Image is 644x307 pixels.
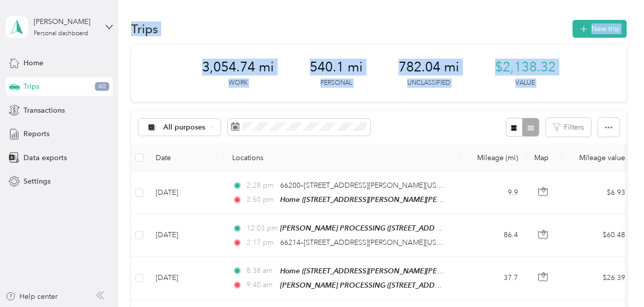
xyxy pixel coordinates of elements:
span: 8:38 am [246,265,276,276]
span: 66200–[STREET_ADDRESS][PERSON_NAME][US_STATE] [280,181,462,190]
span: Trips [23,81,39,92]
span: Settings [23,176,51,187]
td: [DATE] [147,172,224,214]
span: 66214–[STREET_ADDRESS][PERSON_NAME][US_STATE] [280,238,462,247]
span: 540.1 mi [310,59,363,75]
td: [DATE] [147,214,224,257]
span: [PERSON_NAME] PROCESSING ([STREET_ADDRESS][PERSON_NAME]) [280,281,513,290]
span: Home ([STREET_ADDRESS][PERSON_NAME][PERSON_NAME]) [280,195,486,204]
span: Transactions [23,105,65,116]
span: 2:17 pm [246,237,276,248]
h1: Trips [131,23,158,34]
span: 12:03 pm [246,223,276,234]
span: Data exports [23,152,67,163]
div: Personal dashboard [34,31,88,37]
span: 2:50 pm [246,194,276,206]
td: $60.48 [562,214,633,257]
span: All purposes [163,124,206,131]
td: 86.4 [459,214,526,257]
th: Locations [224,144,459,172]
span: 9:40 am [246,279,276,291]
td: [DATE] [147,257,224,300]
p: Work [229,79,247,88]
td: 37.7 [459,257,526,300]
span: [PERSON_NAME] PROCESSING ([STREET_ADDRESS][PERSON_NAME]) [280,224,513,233]
span: Home ([STREET_ADDRESS][PERSON_NAME][PERSON_NAME]) [280,267,486,275]
td: $26.39 [562,257,633,300]
span: 60 [95,82,109,91]
div: [PERSON_NAME] [34,16,97,27]
p: Unclassified [407,79,450,88]
td: $6.93 [562,172,633,214]
p: Value [515,79,535,88]
iframe: Everlance-gr Chat Button Frame [587,250,644,307]
span: 2:28 pm [246,180,276,191]
th: Mileage (mi) [459,144,526,172]
button: New trip [573,20,627,38]
span: Reports [23,129,49,139]
button: Filters [546,118,591,137]
th: Date [147,144,224,172]
span: $2,138.32 [495,59,556,75]
button: Help center [6,291,58,302]
p: Personal [320,79,352,88]
span: Home [23,58,43,68]
span: 782.04 mi [399,59,459,75]
span: 3,054.74 mi [202,59,274,75]
td: 9.9 [459,172,526,214]
th: Map [526,144,562,172]
th: Mileage value [562,144,633,172]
